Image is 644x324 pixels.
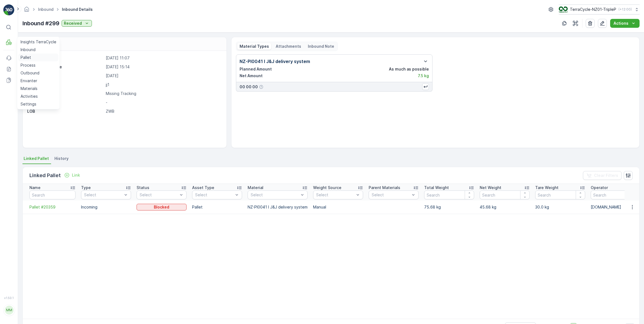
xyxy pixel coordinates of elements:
p: Type [81,185,91,190]
span: Inbound Details [61,7,94,12]
p: WIS002 [313,5,330,11]
span: 30 [31,119,36,123]
span: Net Weight : [5,109,29,114]
input: Search [535,190,585,199]
p: NZ-PI0041 I J&J delivery system [240,58,310,65]
p: Attachments [276,44,301,49]
p: [DATE] [106,73,220,79]
p: Incoming [81,204,131,210]
p: jj1 [106,82,220,87]
p: Arrive Date [27,73,104,79]
p: Asset Type [192,185,214,190]
p: Blocked [154,204,169,210]
a: Pallet #20359 [29,204,76,210]
p: Parent Materials [369,185,400,190]
input: Search [29,190,76,199]
span: Total Weight : [5,100,32,105]
p: NZ-PI0041 I J&J delivery system [248,204,308,210]
p: Received [64,21,82,26]
p: Select [195,192,233,198]
p: ZWB [106,109,220,114]
p: TerraCycle-NZ01-TripleP [570,7,616,12]
p: Manual [313,204,363,210]
p: [DOMAIN_NAME] [591,204,641,210]
input: Search [591,190,641,199]
img: TC_7kpGtVS.png [559,6,568,12]
p: Operator [591,185,608,190]
button: TerraCycle-NZ01-TripleP(+12:00) [559,4,640,14]
p: Clear Filters [594,173,618,178]
p: Material [248,185,263,190]
button: Actions [610,19,640,28]
p: Planned Amount [240,66,272,72]
span: 116.1 [29,109,37,114]
p: 45.68 kg [480,204,530,210]
p: Net Weight [480,185,501,190]
button: MM [3,301,14,320]
p: Link [72,172,80,178]
p: ( +12:00 ) [618,7,632,12]
p: Net Amount [240,73,263,79]
span: v 1.50.1 [3,296,14,300]
button: Blocked [137,204,187,210]
span: NZ-PI0016 I Writing Instruments [24,137,85,142]
p: [DATE] 11:07 [106,55,220,61]
p: 30.0 kg [535,204,585,210]
p: Creation Time [27,55,104,61]
p: Select [372,192,410,198]
span: Linked Pallet [24,156,49,161]
span: Pallet [29,128,41,132]
p: LOB [27,109,104,114]
p: Select [251,192,299,198]
p: [DATE] 15:14 [106,64,220,70]
div: Help Tooltip Icon [259,85,263,89]
a: Homepage [24,8,30,13]
p: Non Compliance [27,91,104,96]
p: Total Weight [424,185,449,190]
p: Select [316,192,354,198]
p: As much as possible [389,66,429,72]
button: Link [62,172,82,179]
p: 75.68 kg [424,204,474,210]
p: 00 00 00 [240,84,258,90]
p: Tare Weight [535,185,559,190]
span: Asset Type : [5,128,29,132]
p: Inbound Note [308,44,334,49]
p: Status [137,185,149,190]
p: Program ID [27,82,104,87]
p: Last Update Time [27,64,104,70]
input: Search [480,190,530,199]
p: Select [140,192,178,198]
p: Inbound #299 [22,19,59,27]
p: 7.5 kg [418,73,429,79]
span: Material : [5,137,24,142]
p: Note [27,100,104,105]
span: Tare Weight : [5,119,31,123]
p: Material Types [240,44,269,49]
img: logo [3,4,14,16]
p: Pallet [192,204,242,210]
div: MM [5,306,14,315]
p: Weight Source [313,185,341,190]
button: Clear Filters [583,171,622,180]
span: 146.1 [32,100,42,105]
p: Missing Tracking [106,91,220,96]
p: Linked Pallet [29,172,61,179]
p: - [106,100,220,105]
input: Search [424,190,474,199]
button: Received [62,20,92,27]
span: Name : [5,91,18,96]
span: WIS002 [18,91,33,96]
p: Select [84,192,122,198]
a: Inbound [38,7,54,12]
p: Actions [613,21,628,26]
p: Name [29,185,41,190]
span: History [54,156,69,161]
